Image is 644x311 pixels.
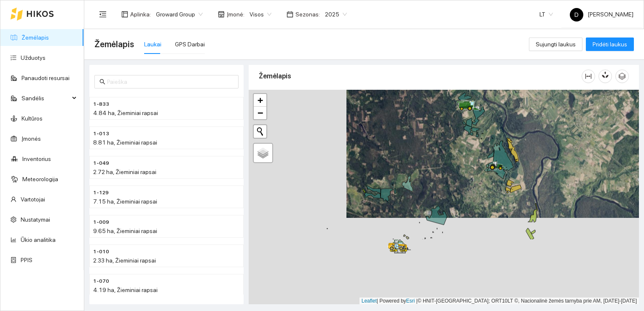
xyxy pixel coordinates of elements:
[582,70,595,83] button: column-width
[21,75,70,81] a: Panaudoti resursai
[254,107,266,119] a: Zoom out
[529,41,582,48] a: Sujungti laukus
[21,54,46,61] a: Užduotys
[93,169,156,175] span: 2.72 ha, Žieminiai rapsai
[254,144,272,162] a: Layers
[360,298,639,305] div: | Powered by © HNIT-[GEOGRAPHIC_DATA]; ORT10LT ©, Nacionalinė žemės tarnyba prie AM, [DATE]-[DATE]
[144,40,161,49] div: Laukai
[21,115,43,122] a: Kultūros
[295,10,320,19] span: Sezonas :
[93,110,158,116] span: 4.84 ha, Žieminiai rapsai
[21,236,56,243] a: Ūkio analitika
[99,79,105,85] span: search
[250,8,271,21] span: Visos
[218,11,225,18] span: shop
[582,73,595,80] span: column-width
[94,38,134,51] span: Žemėlapis
[586,41,634,48] a: Pridėti laukus
[416,298,418,304] span: |
[539,8,553,21] span: LT
[94,6,111,23] button: menu-fold
[93,159,109,167] span: 1-049
[570,11,633,18] span: [PERSON_NAME]
[99,11,107,18] span: menu-fold
[93,287,158,293] span: 4.19 ha, Žieminiai rapsai
[536,40,576,49] span: Sujungti laukus
[21,135,41,142] a: Įmonės
[529,38,582,51] button: Sujungti laukus
[107,77,233,86] input: Paieška
[362,298,377,304] a: Leaflet
[254,125,266,138] button: Initiate a new search
[254,94,266,107] a: Zoom in
[406,298,415,304] a: Esri
[593,40,627,49] span: Pridėti laukus
[574,8,579,21] span: D
[325,8,347,21] span: 2025
[21,257,32,263] a: PPIS
[259,64,582,88] div: Žemėlapis
[22,176,58,182] a: Meteorologija
[21,90,70,107] span: Sandėlis
[21,34,49,41] a: Žemėlapis
[156,8,203,21] span: Groward Group
[93,277,109,285] span: 1-070
[21,196,45,203] a: Vartotojai
[21,216,50,223] a: Nustatymai
[93,100,109,108] span: 1-833
[287,11,293,18] span: calendar
[93,218,109,226] span: 1-009
[22,155,51,162] a: Inventorius
[258,107,263,118] span: −
[93,189,109,197] span: 1-129
[93,228,157,234] span: 9.65 ha, Žieminiai rapsai
[175,40,205,49] div: GPS Darbai
[586,38,634,51] button: Pridėti laukus
[130,10,151,19] span: Aplinka :
[121,11,128,18] span: layout
[93,198,157,205] span: 7.15 ha, Žieminiai rapsai
[93,257,156,264] span: 2.33 ha, Žieminiai rapsai
[93,139,157,146] span: 8.81 ha, Žieminiai rapsai
[227,10,244,19] span: Įmonė :
[93,130,109,138] span: 1-013
[258,95,263,105] span: +
[93,248,109,256] span: 1-010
